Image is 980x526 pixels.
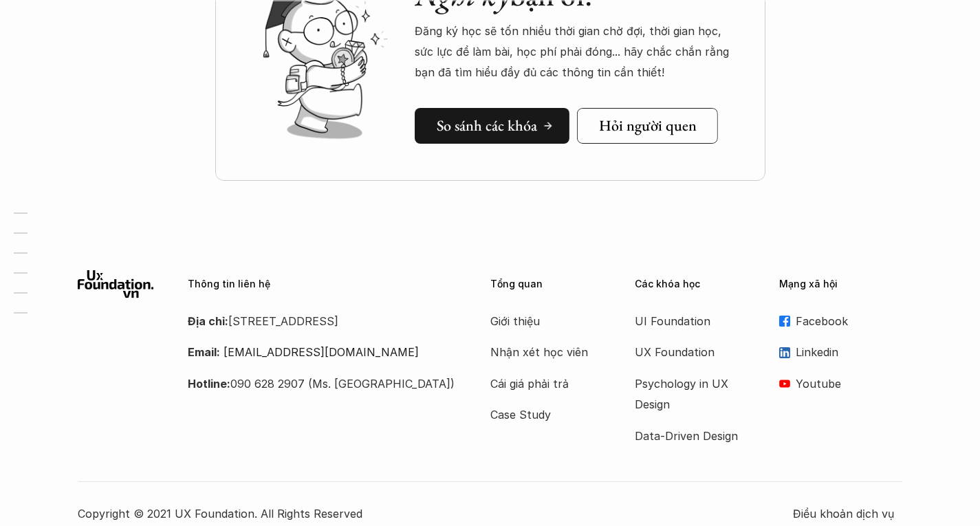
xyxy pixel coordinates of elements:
p: Facebook [796,311,903,331]
p: Đăng ký học sẽ tốn nhiều thời gian chờ đợi, thời gian học, sức lực để làm bài, học phí phải đóng.... [415,21,738,83]
a: Giới thiệu [490,311,600,331]
a: Linkedin [779,342,903,362]
p: Mạng xã hội [779,278,903,290]
p: Các khóa học [635,278,759,290]
p: Youtube [796,373,903,394]
p: Tổng quan [490,278,614,290]
h5: Hỏi người quen [598,117,696,135]
a: UI Foundation [635,311,745,331]
strong: Email: [188,345,220,359]
a: Điều khoản dịch vụ [793,503,903,524]
a: [EMAIL_ADDRESS][DOMAIN_NAME] [224,345,419,359]
a: Facebook [779,311,903,331]
a: UX Foundation [635,342,745,362]
a: Cái giá phải trả [490,373,600,394]
a: Data-Driven Design [635,426,745,446]
a: Psychology in UX Design [635,373,745,415]
strong: Hotline: [188,377,230,391]
p: [STREET_ADDRESS] [188,311,456,331]
a: So sánh các khóa [415,108,569,144]
p: Linkedin [796,342,903,362]
h5: So sánh các khóa [437,117,537,135]
strong: Địa chỉ: [188,314,228,328]
a: Youtube [779,373,903,394]
a: Nhận xét học viên [490,342,600,362]
a: Hỏi người quen [576,108,717,144]
p: Copyright © 2021 UX Foundation. All Rights Reserved [78,503,793,524]
p: 090 628 2907 (Ms. [GEOGRAPHIC_DATA]) [188,373,456,394]
a: Case Study [490,404,600,425]
p: Thông tin liên hệ [188,278,456,290]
